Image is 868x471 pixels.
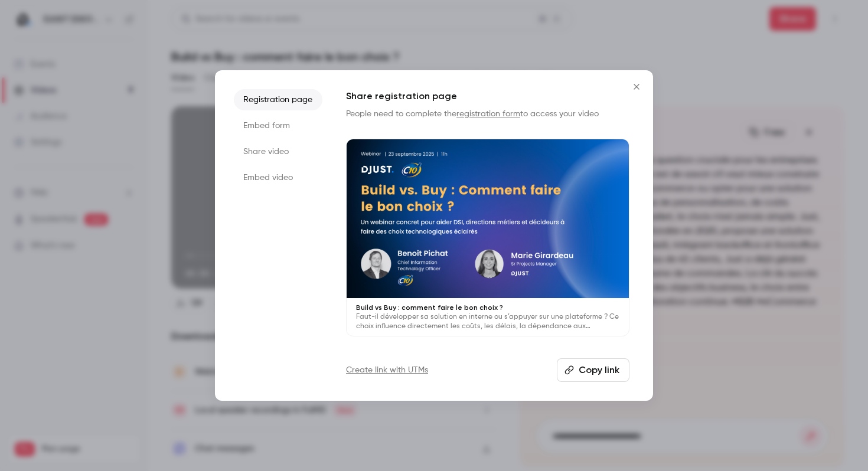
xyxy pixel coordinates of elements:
[557,358,629,382] button: Copy link
[346,139,629,336] a: Build vs Buy : comment faire le bon choix ?Faut-il développer sa solution en interne ou s’appuyer...
[234,141,322,162] li: Share video
[346,364,428,376] a: Create link with UTMs
[234,115,322,136] li: Embed form
[356,312,619,331] p: Faut-il développer sa solution en interne ou s’appuyer sur une plateforme ? Ce choix influence di...
[234,167,322,188] li: Embed video
[456,110,520,118] a: registration form
[346,89,629,103] h1: Share registration page
[625,75,648,99] button: Close
[346,108,629,120] p: People need to complete the to access your video
[356,303,619,312] p: Build vs Buy : comment faire le bon choix ?
[234,89,322,110] li: Registration page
